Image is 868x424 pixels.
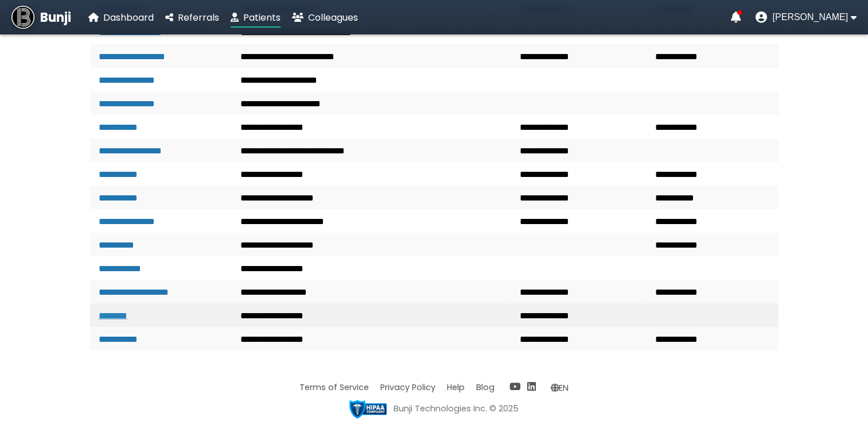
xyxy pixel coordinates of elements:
[299,381,369,393] a: Terms of Service
[231,10,281,25] a: Patients
[476,381,495,393] a: Blog
[88,10,154,25] a: Dashboard
[509,380,520,394] a: YouTube
[11,6,34,29] img: Bunji Dental Referral Management
[730,11,741,23] a: Notifications
[447,381,465,393] a: Help
[178,11,219,24] span: Referrals
[40,8,71,27] span: Bunji
[527,380,536,394] a: LinkedIn
[380,381,435,393] a: Privacy Policy
[772,12,848,22] span: [PERSON_NAME]
[165,10,219,25] a: Referrals
[103,11,154,24] span: Dashboard
[292,10,358,25] a: Colleagues
[11,6,71,29] a: Bunji
[551,381,569,393] span: Change language
[243,11,281,24] span: Patients
[394,403,519,415] div: Bunji Technologies Inc. © 2025
[755,11,857,23] button: User menu
[308,11,358,24] span: Colleagues
[349,400,387,418] img: HIPAA compliant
